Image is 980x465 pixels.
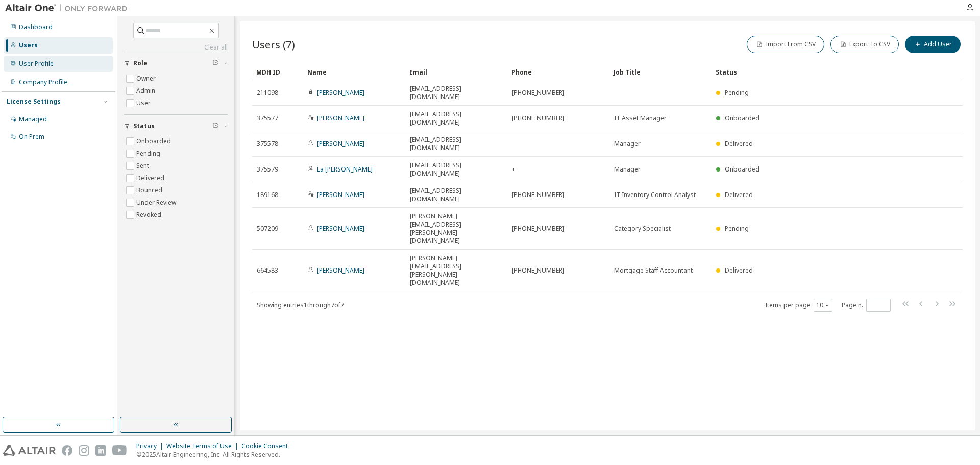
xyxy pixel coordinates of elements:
label: User [136,97,153,109]
span: [PERSON_NAME][EMAIL_ADDRESS][PERSON_NAME][DOMAIN_NAME] [410,212,503,245]
label: Under Review [136,197,178,209]
span: 507209 [257,225,278,233]
span: 211098 [257,89,278,97]
div: Company Profile [19,78,67,86]
label: Admin [136,85,157,97]
span: Category Specialist [614,225,671,233]
button: 10 [816,301,830,309]
span: [EMAIL_ADDRESS][DOMAIN_NAME] [410,85,503,101]
img: Altair One [5,3,133,13]
span: Showing entries 1 through 7 of 7 [257,301,344,309]
span: [PHONE_NUMBER] [512,266,565,275]
span: IT Inventory Control Analyst [614,191,696,199]
span: [EMAIL_ADDRESS][DOMAIN_NAME] [410,187,503,203]
label: Owner [136,72,158,85]
div: Email [409,64,503,80]
span: Onboarded [725,165,759,174]
span: Onboarded [725,114,759,123]
span: + [512,165,516,174]
div: MDH ID [256,64,299,80]
label: Delivered [136,172,166,184]
span: Page n. [842,299,891,312]
span: Items per page [765,299,832,312]
div: User Profile [19,60,54,68]
a: [PERSON_NAME] [317,88,364,97]
div: Job Title [614,64,707,80]
span: 375577 [257,114,278,123]
label: Pending [136,148,162,160]
span: [EMAIL_ADDRESS][DOMAIN_NAME] [410,110,503,127]
span: [PERSON_NAME][EMAIL_ADDRESS][PERSON_NAME][DOMAIN_NAME] [410,254,503,287]
span: Manager [614,165,641,174]
a: [PERSON_NAME] [317,266,364,275]
span: Clear filter [212,59,218,67]
a: [PERSON_NAME] [317,114,364,123]
img: facebook.svg [62,445,72,456]
a: Clear all [124,43,228,52]
img: instagram.svg [79,445,89,456]
span: Manager [614,140,641,148]
span: Delivered [725,190,753,199]
span: [EMAIL_ADDRESS][DOMAIN_NAME] [410,161,503,178]
label: Revoked [136,209,163,221]
span: Pending [725,88,749,97]
button: Status [124,115,228,137]
div: Status [716,64,910,80]
button: Role [124,52,228,75]
div: License Settings [7,97,61,106]
span: Users (7) [252,37,295,52]
span: Mortgage Staff Accountant [614,266,693,275]
span: 664583 [257,266,278,275]
span: 375578 [257,140,278,148]
label: Sent [136,160,151,172]
span: [PHONE_NUMBER] [512,225,565,233]
img: linkedin.svg [95,445,106,456]
img: youtube.svg [112,445,127,456]
span: [PHONE_NUMBER] [512,89,565,97]
span: [PHONE_NUMBER] [512,191,565,199]
span: Role [133,59,148,67]
button: Add User [905,36,961,53]
label: Onboarded [136,135,173,148]
span: 189168 [257,191,278,199]
span: Delivered [725,266,753,275]
div: Users [19,41,38,50]
a: [PERSON_NAME] [317,224,364,233]
label: Bounced [136,184,164,197]
div: Cookie Consent [241,442,294,450]
p: © 2025 Altair Engineering, Inc. All Rights Reserved. [136,450,294,459]
span: Clear filter [212,122,218,130]
button: Import From CSV [747,36,824,53]
span: IT Asset Manager [614,114,667,123]
span: Status [133,122,155,130]
div: Managed [19,115,47,124]
div: Website Terms of Use [166,442,241,450]
div: Phone [511,64,605,80]
a: La [PERSON_NAME] [317,165,373,174]
div: On Prem [19,133,44,141]
div: Privacy [136,442,166,450]
a: [PERSON_NAME] [317,190,364,199]
div: Name [307,64,401,80]
button: Export To CSV [830,36,899,53]
span: Delivered [725,139,753,148]
div: Dashboard [19,23,53,31]
a: [PERSON_NAME] [317,139,364,148]
span: 375579 [257,165,278,174]
span: [EMAIL_ADDRESS][DOMAIN_NAME] [410,136,503,152]
img: altair_logo.svg [3,445,56,456]
span: Pending [725,224,749,233]
span: [PHONE_NUMBER] [512,114,565,123]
